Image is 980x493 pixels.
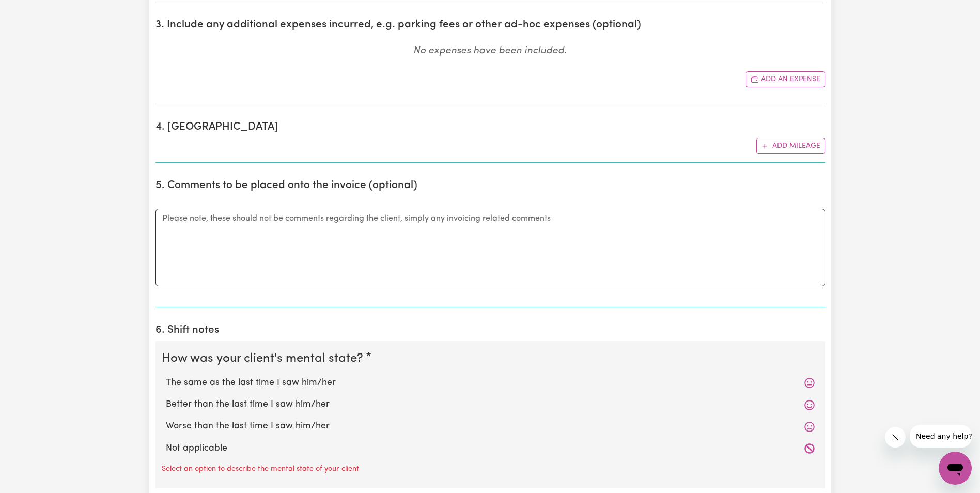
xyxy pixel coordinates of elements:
h2: 4. [GEOGRAPHIC_DATA] [155,121,825,134]
span: Need any help? [6,7,63,16]
p: Select an option to describe the mental state of your client [162,464,359,475]
button: Add another expense [746,71,825,87]
button: Add mileage [756,138,825,154]
label: Not applicable [166,442,815,455]
label: The same as the last time I saw him/her [166,376,815,390]
iframe: Button to launch messaging window [939,452,972,485]
h2: 5. Comments to be placed onto the invoice (optional) [155,179,825,192]
h2: 3. Include any additional expenses incurred, e.g. parking fees or other ad-hoc expenses (optional) [155,19,825,32]
em: No expenses have been included. [413,46,567,56]
iframe: Close message [885,427,906,448]
label: Worse than the last time I saw him/her [166,420,815,433]
legend: How was your client's mental state? [162,349,367,368]
label: Better than the last time I saw him/her [166,398,815,411]
h2: 6. Shift notes [155,324,825,337]
iframe: Message from company [910,425,972,448]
